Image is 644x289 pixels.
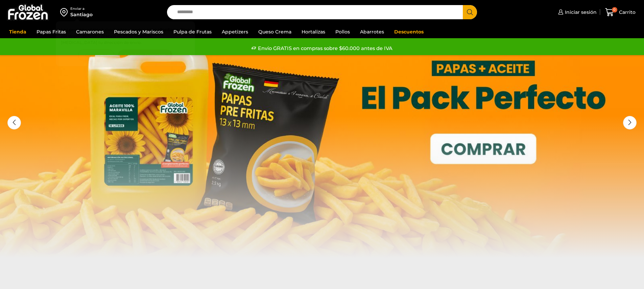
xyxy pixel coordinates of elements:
[218,25,252,38] a: Appetizers
[61,26,190,46] p: Los precios y el stock mostrados corresponden a . Para ver disponibilidad y precios en otras regi...
[60,6,70,18] img: address-field-icon.svg
[463,5,477,19] button: Search button
[118,49,173,61] button: Cambiar Dirección
[33,25,69,38] a: Papas Fritas
[6,25,30,38] a: Tienda
[78,49,114,61] button: Continuar
[332,25,353,38] a: Pollos
[563,9,597,16] span: Iniciar sesión
[612,7,617,13] span: 0
[255,25,295,38] a: Queso Crema
[70,6,93,11] div: Enviar a
[357,25,387,38] a: Abarrotes
[617,9,636,16] span: Carrito
[70,11,93,18] div: Santiago
[556,5,597,19] a: Iniciar sesión
[603,4,637,20] a: 0 Carrito
[391,25,427,38] a: Descuentos
[298,25,329,38] a: Hortalizas
[160,27,178,32] strong: Santiago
